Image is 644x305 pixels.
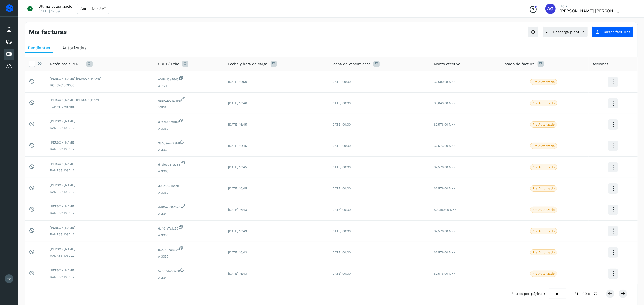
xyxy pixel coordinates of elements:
[543,26,588,37] a: Descarga plantilla
[158,275,220,280] span: A 3045
[434,229,456,233] span: $2,576.00 MXN
[533,208,555,212] p: Pre Autorizado
[29,28,67,36] h4: Mis facturas
[533,229,555,233] p: Pre Autorizado
[50,104,150,109] span: TOHR610708N88
[331,208,351,212] span: [DATE] 00:00
[158,190,220,195] span: A 3069
[331,80,351,84] span: [DATE] 00:00
[50,76,150,81] span: [PERSON_NAME] [PERSON_NAME]
[50,253,150,258] span: RAMR681103DL2
[228,272,247,275] span: [DATE] 16:43
[228,101,247,105] span: [DATE] 16:46
[533,80,555,84] p: Pre Autorizado
[50,147,150,151] span: RAMR681103DL2
[331,229,351,233] span: [DATE] 00:00
[533,165,555,169] p: Pre Autorizado
[50,83,150,88] span: ROHC781003838
[50,275,150,279] span: RAMR681103DL2
[50,268,150,273] span: [PERSON_NAME]
[434,144,456,148] span: $2,576.00 MXN
[80,7,106,11] span: Actualizar SAT
[158,97,220,103] span: 6BBC29C1D4FB
[50,232,150,237] span: RAMR681103DL2
[50,126,150,130] span: RAMR681103DL2
[434,272,456,275] span: $2,576.00 MXN
[50,247,150,251] span: [PERSON_NAME]
[434,123,456,126] span: $2,576.00 MXN
[228,208,247,212] span: [DATE] 16:43
[434,187,456,190] span: $2,576.00 MXN
[503,61,535,67] span: Estado de factura
[50,168,150,173] span: RAMR681103DL2
[77,4,109,14] button: Actualizar SAT
[50,183,150,187] span: [PERSON_NAME]
[158,246,220,252] span: 96c8107c857f
[228,61,268,67] span: Fecha y hora de carga
[158,75,220,82] span: e019413e4843
[228,123,247,126] span: [DATE] 16:45
[533,187,555,190] p: Pre Autorizado
[38,4,75,9] p: Última actualización
[50,225,150,230] span: [PERSON_NAME]
[158,161,220,167] span: d7dcee57e368
[4,24,14,35] div: Inicio
[28,45,50,50] span: Pendientes
[158,118,220,124] span: d7cd901ffb90
[331,123,351,126] span: [DATE] 00:00
[158,139,220,146] span: 354c9ee238b8
[331,61,370,67] span: Fecha de vencimiento
[331,101,351,105] span: [DATE] 00:00
[228,229,247,233] span: [DATE] 16:43
[553,30,585,34] span: Descarga plantilla
[50,98,150,102] span: [PERSON_NAME] [PERSON_NAME]
[533,101,555,105] p: Pre Autorizado
[62,45,86,50] span: Autorizadas
[50,204,150,209] span: [PERSON_NAME]
[434,251,456,254] span: $2,576.00 MXN
[158,169,220,174] span: A 3066
[158,182,220,188] span: 398e01541deb
[50,140,150,145] span: [PERSON_NAME]
[434,80,456,84] span: $2,680.68 MXN
[158,254,220,259] span: A 3055
[158,61,179,67] span: UUID / Folio
[602,30,630,34] span: Cargar facturas
[533,123,555,126] p: Pre Autorizado
[228,165,247,169] span: [DATE] 16:45
[331,187,351,190] span: [DATE] 00:00
[50,61,83,67] span: Razón social y RFC
[4,36,14,47] div: Embarques
[560,8,621,13] p: Abigail Gonzalez Leon
[560,4,621,8] p: Hola,
[331,272,351,275] span: [DATE] 00:00
[434,61,461,67] span: Monto efectivo
[50,161,150,166] span: [PERSON_NAME]
[158,225,220,231] span: 6c461a7a1c50
[50,189,150,194] span: RAMR681103DL2
[434,208,457,212] span: $20,160.00 MXN
[228,251,247,254] span: [DATE] 16:43
[158,233,220,237] span: A 3056
[158,212,220,216] span: A 3046
[533,272,555,275] p: Pre Autorizado
[228,144,247,148] span: [DATE] 16:45
[4,49,14,60] div: Cuentas por pagar
[158,126,220,131] span: A 3060
[533,251,555,254] p: Pre Autorizado
[158,203,220,209] span: dd8540087576
[38,9,60,13] p: [DATE] 17:39
[434,165,456,169] span: $2,576.00 MXN
[228,187,247,190] span: [DATE] 16:45
[331,165,351,169] span: [DATE] 00:00
[593,61,608,67] span: Acciones
[331,251,351,254] span: [DATE] 00:00
[592,26,633,37] button: Cargar facturas
[50,119,150,123] span: [PERSON_NAME]
[158,267,220,273] span: 5a863da36768
[158,148,220,152] span: A 3068
[331,144,351,148] span: [DATE] 00:00
[158,84,220,88] span: A 750
[50,211,150,215] span: RAMR681103DL2
[158,105,220,110] span: 10521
